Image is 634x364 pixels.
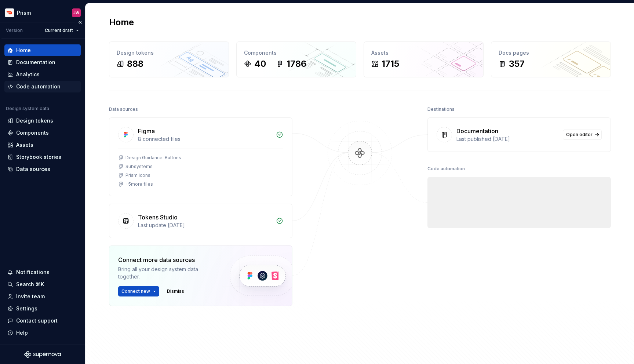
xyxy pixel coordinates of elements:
[4,291,81,302] a: Invite team
[4,44,81,56] a: Home
[24,351,61,358] svg: Supernova Logo
[4,266,81,278] button: Notifications
[563,130,602,140] a: Open editor
[127,58,143,70] div: 888
[5,8,14,17] img: bd52d190-91a7-4889-9e90-eccda45865b1.png
[125,172,150,178] div: Prism Icons
[4,151,81,163] a: Storybook stories
[4,315,81,327] button: Contact support
[164,286,187,296] button: Dismiss
[16,83,61,90] div: Code automation
[109,117,292,196] a: Figma8 connected filesDesign Guidance: ButtonsSubsystemsPrism Icons+5more files
[138,127,155,135] div: Figma
[16,47,31,54] div: Home
[6,28,23,33] div: Version
[427,104,455,114] div: Destinations
[1,5,84,21] button: PrismJW
[236,41,356,77] a: Components401786
[4,139,81,151] a: Assets
[75,17,85,28] button: Collapse sidebar
[16,129,49,136] div: Components
[16,293,45,300] div: Invite team
[4,115,81,127] a: Design tokens
[16,305,37,312] div: Settings
[287,58,306,70] div: 1786
[509,58,525,70] div: 357
[456,127,498,135] div: Documentation
[109,104,138,114] div: Data sources
[4,163,81,175] a: Data sources
[491,41,611,77] a: Docs pages357
[16,71,40,78] div: Analytics
[427,164,465,174] div: Code automation
[4,327,81,339] button: Help
[118,266,217,280] div: Bring all your design system data together.
[121,288,150,294] span: Connect new
[118,255,217,264] div: Connect more data sources
[167,288,184,294] span: Dismiss
[73,10,79,16] div: JW
[109,17,134,28] h2: Home
[16,329,28,336] div: Help
[16,59,55,66] div: Documentation
[16,281,44,288] div: Search ⌘K
[16,165,50,173] div: Data sources
[566,132,593,138] span: Open editor
[125,155,181,161] div: Design Guidance: Buttons
[125,164,153,170] div: Subsystems
[6,106,49,112] div: Design system data
[4,303,81,314] a: Settings
[138,213,178,222] div: Tokens Studio
[4,57,81,68] a: Documentation
[382,58,399,70] div: 1715
[16,153,61,161] div: Storybook stories
[109,204,292,238] a: Tokens StudioLast update [DATE]
[4,69,81,80] a: Analytics
[41,25,82,36] button: Current draft
[138,135,272,143] div: 8 connected files
[4,127,81,139] a: Components
[138,222,272,229] div: Last update [DATE]
[117,49,221,57] div: Design tokens
[244,49,349,57] div: Components
[16,269,50,276] div: Notifications
[364,41,484,77] a: Assets1715
[109,41,229,77] a: Design tokens888
[16,141,33,149] div: Assets
[118,286,159,296] button: Connect new
[17,9,31,17] div: Prism
[16,317,58,324] div: Contact support
[499,49,603,57] div: Docs pages
[16,117,53,124] div: Design tokens
[456,135,558,143] div: Last published [DATE]
[254,58,266,70] div: 40
[371,49,476,57] div: Assets
[4,81,81,92] a: Code automation
[45,28,73,33] span: Current draft
[4,279,81,290] button: Search ⌘K
[125,181,153,187] div: + 5 more files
